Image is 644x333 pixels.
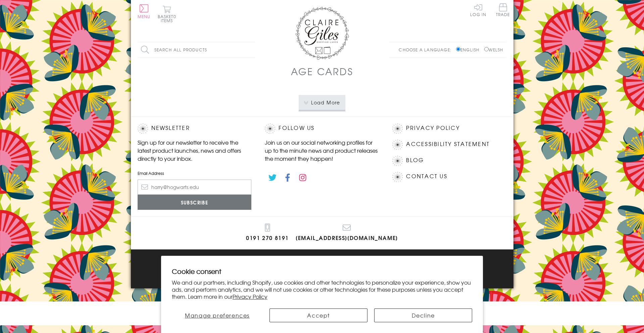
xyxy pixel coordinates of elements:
h2: Newsletter [138,124,252,134]
span: 0 items [161,13,176,23]
a: Privacy Policy [233,292,267,300]
label: English [456,47,483,53]
input: English [456,47,460,51]
input: harry@hogwarts.edu [138,180,252,195]
h2: Cookie consent [172,267,473,276]
button: Load More [299,95,345,110]
input: Subscribe [138,195,252,210]
p: Choose a language: [399,47,455,53]
p: Sign up for our newsletter to receive the latest product launches, news and offers directly to yo... [138,138,252,162]
p: © 2025 . [138,271,507,277]
button: Menu [138,4,151,18]
button: Basket0 items [158,5,176,22]
label: Welsh [484,47,503,53]
button: Manage preferences [172,308,263,322]
label: Email Address [138,170,252,176]
span: Manage preferences [185,311,250,319]
h2: Follow Us [265,124,379,134]
input: Search all products [138,42,255,57]
a: Log In [470,3,486,16]
input: Search [248,42,255,57]
img: Claire Giles Greetings Cards [295,7,349,60]
a: [EMAIL_ADDRESS][DOMAIN_NAME] [296,224,398,243]
input: Welsh [484,47,489,51]
a: Blog [406,156,424,165]
h1: Age Cards [291,64,353,78]
a: 0191 270 8191 [246,224,289,243]
a: Contact Us [406,172,447,181]
span: Menu [138,13,151,19]
a: Trade [496,3,510,18]
a: Accessibility Statement [406,140,490,149]
a: Privacy Policy [406,124,459,133]
p: We and our partners, including Shopify, use cookies and other technologies to personalize your ex... [172,279,473,300]
button: Accept [269,308,367,322]
p: Join us on our social networking profiles for up to the minute news and product releases the mome... [265,138,379,162]
button: Decline [374,308,472,322]
span: Trade [496,3,510,16]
